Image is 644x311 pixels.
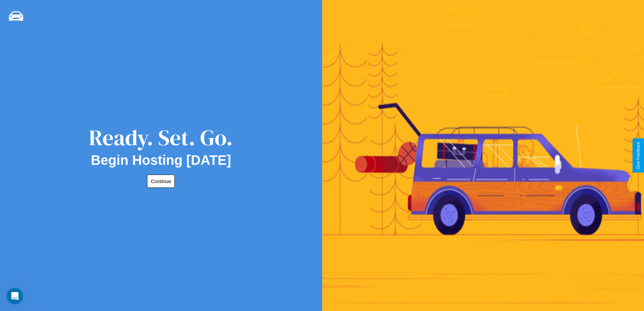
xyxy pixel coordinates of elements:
button: Continue [147,175,175,188]
iframe: Intercom live chat [7,288,23,304]
div: Ready. Set. Go. [89,123,233,153]
div: Give Feedback [636,142,641,169]
h2: Begin Hosting [DATE] [91,153,231,168]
